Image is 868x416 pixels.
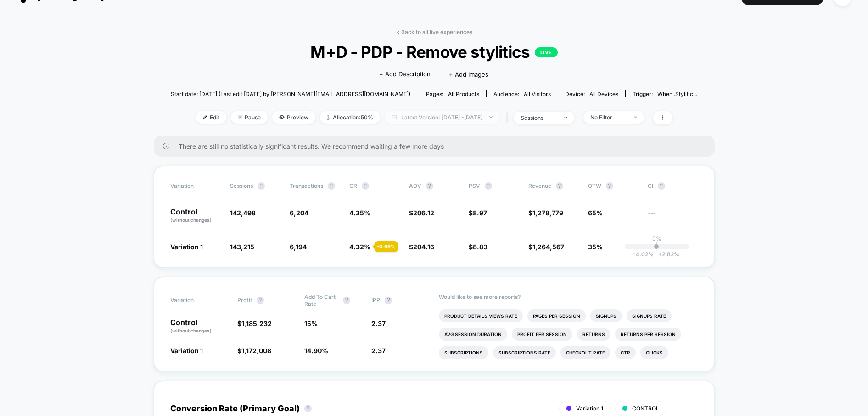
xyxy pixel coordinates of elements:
[588,182,638,190] span: OTW
[633,251,654,258] span: -4.02 %
[615,328,681,341] li: Returns Per Session
[606,182,613,190] button: ?
[439,293,698,300] p: Would like to see more reports?
[237,347,271,354] span: $
[588,209,603,217] span: 65%
[290,243,307,251] span: 6,194
[439,346,488,359] li: Subscriptions
[627,309,672,322] li: Signups Rate
[658,251,662,258] span: +
[371,320,386,327] span: 2.37
[469,209,487,217] span: $
[203,115,207,119] img: edit
[170,328,212,333] span: (without changes)
[230,182,253,189] span: Sessions
[473,243,487,251] span: 8.83
[170,243,203,251] span: Variation 1
[426,182,433,190] button: ?
[632,405,659,412] span: CONTROL
[230,209,256,217] span: 142,498
[392,115,397,119] img: calendar
[409,209,434,217] span: $
[290,182,323,189] span: Transactions
[634,116,637,118] img: end
[258,182,265,190] button: ?
[556,182,563,190] button: ?
[633,90,697,97] div: Trigger:
[349,243,370,251] span: 4.32 %
[588,243,603,251] span: 35%
[371,297,380,304] span: IPP
[304,293,338,307] span: Add To Cart Rate
[640,346,668,359] li: Clicks
[171,90,410,97] span: Start date: [DATE] (Last edit [DATE] by [PERSON_NAME][EMAIL_ADDRESS][DOMAIN_NAME])
[257,297,264,304] button: ?
[349,182,357,189] span: CR
[564,117,567,118] img: end
[532,243,564,251] span: 1,264,567
[489,116,493,118] img: end
[493,90,551,97] div: Audience:
[648,210,698,224] span: ---
[328,182,335,190] button: ?
[558,90,625,97] span: Device:
[493,346,556,359] li: Subscriptions Rate
[170,208,221,224] p: Control
[560,346,610,359] li: Checkout Rate
[577,328,610,341] li: Returns
[528,209,563,217] span: $
[196,111,226,124] span: Edit
[272,111,315,124] span: Preview
[448,90,479,97] span: all products
[179,142,696,150] span: There are still no statistically significant results. We recommend waiting a few more days
[241,320,272,327] span: 1,185,232
[304,320,318,327] span: 15 %
[343,297,350,304] button: ?
[396,28,472,35] a: < Back to all live experiences
[469,182,480,189] span: PSV
[527,309,586,322] li: Pages Per Session
[658,182,665,190] button: ?
[304,405,312,412] button: ?
[532,209,563,217] span: 1,278,779
[290,209,308,217] span: 6,204
[237,297,252,304] span: Profit
[652,235,661,242] p: 0%
[485,182,492,190] button: ?
[535,47,558,57] p: LIVE
[231,111,268,124] span: Pause
[320,111,380,124] span: Allocation: 50%
[589,90,618,97] span: all devices
[426,90,479,97] div: Pages:
[409,182,421,189] span: AOV
[362,182,369,190] button: ?
[469,243,487,251] span: $
[648,182,698,190] span: CI
[528,243,564,251] span: $
[349,209,370,217] span: 4.35 %
[385,111,499,124] span: Latest Version: [DATE] - [DATE]
[521,114,557,121] div: sessions
[327,115,330,120] img: rebalance
[413,243,434,251] span: 204.16
[439,309,523,322] li: Product Details Views Rate
[504,111,514,124] span: |
[170,182,221,190] span: Variation
[385,297,392,304] button: ?
[590,114,627,121] div: No Filter
[615,346,636,359] li: Ctr
[379,70,431,79] span: + Add Description
[590,309,622,322] li: Signups
[230,243,254,251] span: 143,215
[375,241,398,252] div: - 0.66 %
[238,115,242,119] img: end
[528,182,551,189] span: Revenue
[170,293,221,307] span: Variation
[654,251,679,258] span: 2.82 %
[413,209,434,217] span: 206.12
[657,90,697,97] span: When .stylitic...
[304,347,328,354] span: 14.90 %
[449,71,488,78] span: + Add Images
[371,347,386,354] span: 2.37
[170,319,228,334] p: Control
